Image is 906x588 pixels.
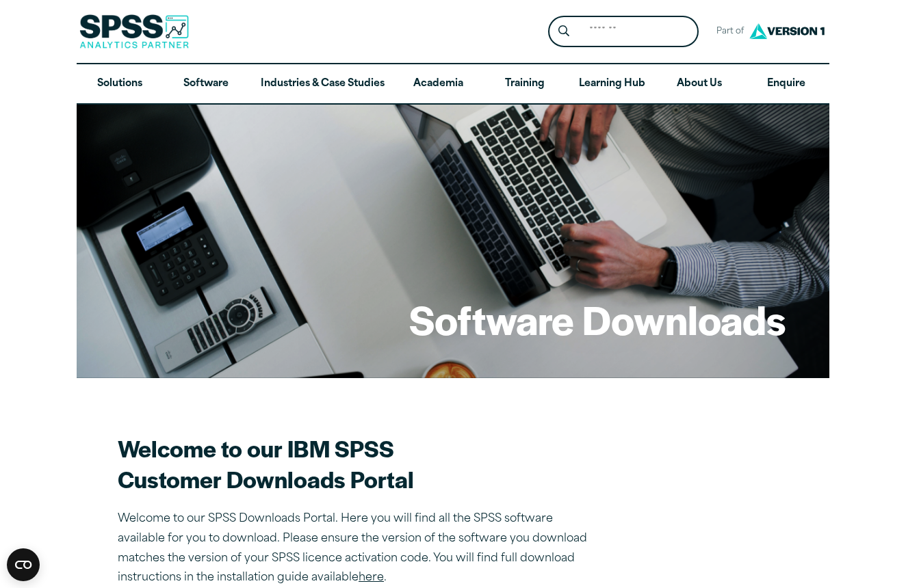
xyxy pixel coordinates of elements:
[7,548,40,581] button: Open CMP widget
[568,64,656,104] a: Learning Hub
[118,509,597,588] p: Welcome to our SPSS Downloads Portal. Here you will find all the SPSS software available for you ...
[118,433,597,494] h2: Welcome to our IBM SPSS Customer Downloads Portal
[77,64,829,104] nav: Desktop version of site main menu
[548,16,699,48] form: Site Header Search Form
[710,22,746,42] span: Part of
[656,64,742,104] a: About Us
[163,64,249,104] a: Software
[558,25,569,37] svg: Search magnifying glass icon
[743,64,829,104] a: Enquire
[396,64,482,104] a: Academia
[359,572,384,583] a: here
[746,18,828,44] img: Version1 Logo
[482,64,568,104] a: Training
[552,19,577,44] button: Search magnifying glass icon
[409,293,786,346] h1: Software Downloads
[79,14,189,49] img: SPSS Analytics Partner
[77,64,163,104] a: Solutions
[250,64,396,104] a: Industries & Case Studies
